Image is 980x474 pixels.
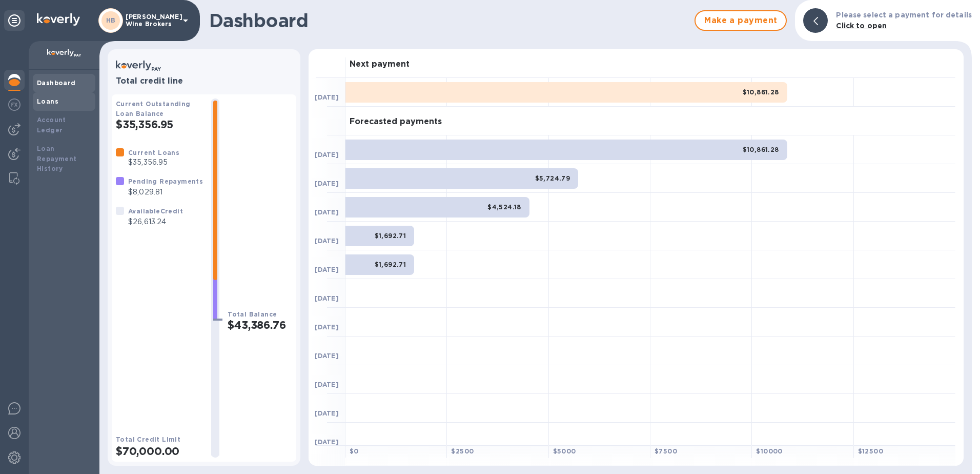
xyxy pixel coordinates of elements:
[8,98,21,111] img: Foreign exchange
[743,88,779,96] b: $10,861.28
[350,60,410,69] h3: Next payment
[451,447,474,455] b: $ 2500
[128,207,183,215] b: Available Credit
[315,237,339,245] b: [DATE]
[350,447,359,455] b: $ 0
[128,149,179,156] b: Current Loans
[655,447,677,455] b: $ 7500
[106,16,116,24] b: HB
[315,151,339,159] b: [DATE]
[37,13,80,26] img: Logo
[315,409,339,417] b: [DATE]
[4,10,25,31] div: Unpin categories
[128,216,183,227] p: $26,613.24
[315,438,339,446] b: [DATE]
[126,13,177,28] p: [PERSON_NAME] Wine Brokers
[350,117,442,127] h3: Forecasted payments
[315,180,339,187] b: [DATE]
[315,266,339,273] b: [DATE]
[535,174,570,182] b: $5,724.79
[695,10,787,31] button: Make a payment
[228,319,292,331] h2: $43,386.76
[37,79,76,87] b: Dashboard
[116,436,180,443] b: Total Credit Limit
[743,146,779,153] b: $10,861.28
[315,294,339,302] b: [DATE]
[37,145,77,173] b: Loan Repayment History
[375,261,406,268] b: $1,692.71
[756,447,782,455] b: $ 10000
[858,447,883,455] b: $ 12500
[315,381,339,388] b: [DATE]
[128,177,203,185] b: Pending Repayments
[116,100,191,117] b: Current Outstanding Loan Balance
[315,323,339,331] b: [DATE]
[836,22,887,30] b: Click to open
[128,157,179,168] p: $35,356.95
[487,203,521,211] b: $4,524.18
[228,310,277,318] b: Total Balance
[116,445,203,458] h2: $70,000.00
[37,97,58,105] b: Loans
[315,208,339,216] b: [DATE]
[375,232,406,240] b: $1,692.71
[128,187,203,197] p: $8,029.81
[704,14,778,27] span: Make a payment
[209,10,689,31] h1: Dashboard
[836,11,972,19] b: Please select a payment for details
[315,93,339,101] b: [DATE]
[315,352,339,360] b: [DATE]
[116,118,203,131] h2: $35,356.95
[553,447,576,455] b: $ 5000
[116,76,292,86] h3: Total credit line
[37,116,66,134] b: Account Ledger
